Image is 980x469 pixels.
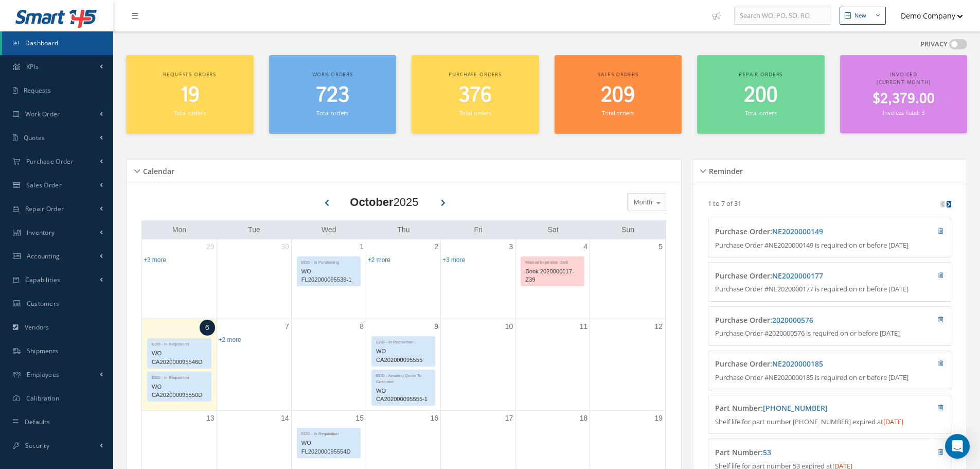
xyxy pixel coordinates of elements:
a: October 9, 2025 [432,319,440,334]
span: (Current Month) [877,78,931,85]
a: Dashboard [2,31,113,55]
span: Work Order [25,110,60,118]
td: September 30, 2025 [217,239,291,319]
a: October 12, 2025 [652,319,665,334]
td: October 7, 2025 [217,319,291,411]
a: October 17, 2025 [503,411,515,426]
span: : [770,315,813,325]
td: October 4, 2025 [515,239,590,319]
a: October 19, 2025 [652,411,665,426]
p: Shelf life for part number [PHONE_NUMBER] expired at [715,417,944,427]
a: September 30, 2025 [279,239,291,254]
span: Quotes [24,133,45,142]
a: October 13, 2025 [204,411,217,426]
td: October 11, 2025 [515,319,590,411]
td: October 6, 2025 [142,319,217,411]
div: WO FL202000095539-1 [297,266,360,286]
a: Friday [472,223,485,236]
a: Saturday [546,223,561,236]
span: 200 [744,81,778,110]
td: October 2, 2025 [366,239,440,319]
h4: Purchase Order [715,272,883,281]
small: Total orders [174,109,206,117]
a: October 5, 2025 [656,239,665,254]
span: Sales Order [26,181,62,189]
a: October 4, 2025 [582,239,590,254]
span: Month [631,197,652,207]
div: Book 2020000017-Z39 [521,266,584,286]
td: October 12, 2025 [590,319,665,411]
a: Show 3 more events [144,256,166,264]
a: Sunday [619,223,636,236]
button: Demo Company [891,6,963,26]
h5: Reminder [706,164,743,176]
div: New [854,11,866,20]
div: EDD - Awaiting Quote To Customer [372,370,435,385]
a: October 14, 2025 [279,411,291,426]
a: October 2, 2025 [432,239,440,254]
a: October 1, 2025 [358,239,366,254]
button: New [840,7,886,25]
a: October 7, 2025 [283,319,291,334]
div: Manual Expiration Date [521,257,584,266]
div: WO CA202000095550D [148,381,211,402]
a: Show 3 more events [442,256,465,264]
a: Sales orders 209 Total orders [555,55,682,134]
span: Inventory [27,228,55,237]
a: Invoiced (Current Month) $2,379.00 Invoices Total: 3 [840,55,968,133]
span: Invoiced [889,71,917,78]
span: : [770,359,823,369]
div: EDD - In Requisition [148,339,211,348]
small: Total orders [459,109,491,117]
td: October 8, 2025 [291,319,366,411]
span: Employees [27,370,60,379]
a: October 18, 2025 [578,411,590,426]
td: October 5, 2025 [590,239,665,319]
a: October 11, 2025 [578,319,590,334]
a: 2020000576 [772,315,813,325]
a: Requests orders 19 Total orders [126,55,254,134]
div: WO CA202000095546D [148,348,211,368]
a: September 29, 2025 [204,239,217,254]
a: Show 2 more events [368,256,390,264]
small: Invoices Total: 3 [883,109,924,116]
span: Capabilities [25,275,61,284]
span: Security [25,441,49,450]
span: : [770,227,823,236]
span: $2,379.00 [872,89,935,109]
a: October 6, 2025 [200,320,215,336]
a: October 8, 2025 [358,319,366,334]
span: Sales orders [598,71,638,78]
p: 1 to 7 of 31 [708,199,741,208]
a: [PHONE_NUMBER] [763,403,828,413]
span: Vendors [25,323,49,332]
a: October 15, 2025 [353,411,366,426]
a: NE2020000185 [772,359,823,369]
div: 2025 [350,194,418,211]
h4: Part Number [715,404,883,413]
input: Search WO, PO, SO, RO [734,7,831,25]
a: Purchase orders 376 Total orders [412,55,539,134]
p: Purchase Order #NE2020000185 is required on or before [DATE] [715,373,944,383]
a: Thursday [395,223,412,236]
div: WO FL202000095554D [297,437,360,458]
span: Requests [24,86,51,95]
h5: Calendar [140,164,174,176]
span: 723 [316,81,349,110]
a: NE2020000149 [772,227,823,236]
label: PRIVACY [920,39,948,49]
b: October [350,196,393,209]
h4: Purchase Order [715,360,883,369]
a: October 3, 2025 [507,239,515,254]
div: EDD - In Requisition [297,428,360,437]
a: Work orders 723 Total orders [269,55,397,134]
span: Work orders [312,71,353,78]
span: Accounting [27,252,60,260]
a: October 10, 2025 [503,319,515,334]
span: : [761,447,771,457]
span: Dashboard [25,39,59,47]
a: Repair orders 200 Total orders [697,55,825,134]
h4: Purchase Order [715,228,883,236]
p: Purchase Order #NE2020000177 is required on or before [DATE] [715,284,944,294]
span: Shipments [27,346,59,355]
